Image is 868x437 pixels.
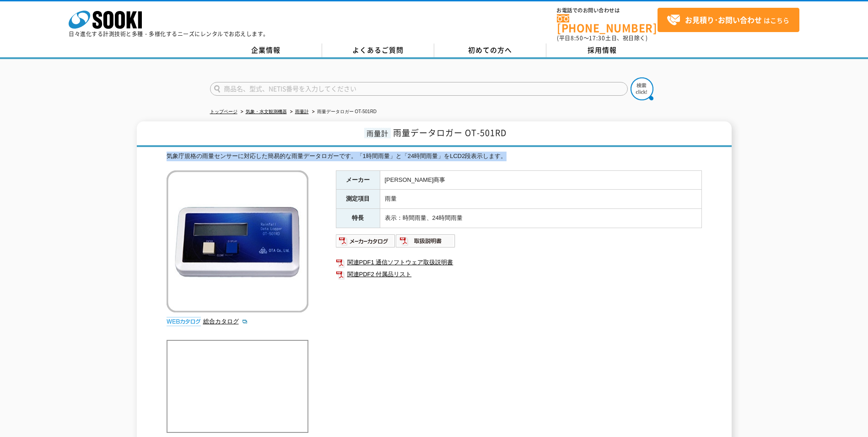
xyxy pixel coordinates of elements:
td: 雨量 [380,190,701,209]
a: 総合カタログ [203,318,248,325]
th: メーカー [336,170,380,190]
a: 関連PDF2 付属品リスト [336,268,702,280]
td: 表示：時間雨量、24時間雨量 [380,209,701,228]
a: よくあるご質問 [322,44,434,57]
th: 特長 [336,209,380,228]
span: 雨量データロガー OT-501RD [393,126,507,139]
input: 商品名、型式、NETIS番号を入力してください [210,82,628,96]
li: 雨量データロガー OT-501RD [310,107,377,117]
td: [PERSON_NAME]商事 [380,170,701,190]
img: btn_search.png [631,77,653,100]
a: [PHONE_NUMBER] [557,14,658,33]
img: 雨量データロガー OT-501RD [167,170,308,312]
span: 雨量計 [364,128,391,138]
img: webカタログ [167,317,201,326]
p: 日々進化する計測技術と多種・多様化するニーズにレンタルでお応えします。 [69,31,269,37]
a: 関連PDF1 通信ソフトウェア取扱説明書 [336,257,702,268]
div: 気象庁規格の雨量センサーに対応した簡易的な雨量データロガーです。「1時間雨量」と「24時間雨量」をLCD2段表示します。 [167,152,702,161]
img: メーカーカタログ [336,234,396,248]
span: (平日 ～ 土日、祝日除く) [557,34,647,42]
span: 17:30 [589,34,605,42]
a: 取扱説明書 [396,240,456,246]
strong: お見積り･お問い合わせ [685,14,762,25]
img: 取扱説明書 [396,234,456,248]
span: はこちら [667,13,789,27]
a: メーカーカタログ [336,240,396,246]
span: 8:50 [571,34,583,42]
a: 企業情報 [210,44,322,57]
a: トップページ [210,109,237,114]
a: お見積り･お問い合わせはこちら [658,8,799,32]
th: 測定項目 [336,190,380,209]
a: 雨量計 [295,109,309,114]
span: お電話でのお問い合わせは [557,8,658,13]
a: 気象・水文観測機器 [246,109,287,114]
span: 初めての方へ [468,45,512,55]
a: 初めての方へ [434,44,546,57]
a: 採用情報 [546,44,658,57]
